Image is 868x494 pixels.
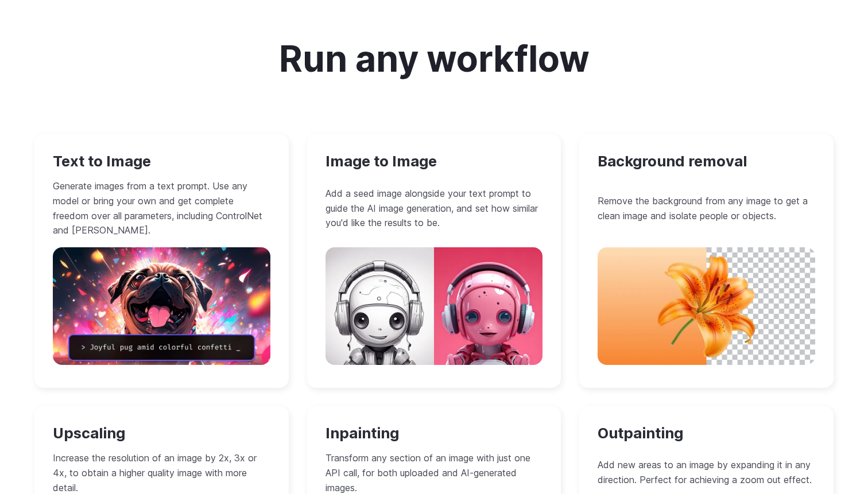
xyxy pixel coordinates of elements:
[53,425,270,442] h3: Upscaling
[325,247,543,365] img: A pink and white robot with headphones on
[53,153,270,170] h3: Text to Image
[598,247,815,365] img: A single orange flower on an orange and white background
[53,247,270,365] img: A pug dog with its tongue out in front of fireworks
[279,40,590,79] h2: Run any workflow
[598,425,815,442] h3: Outpainting
[598,153,815,170] h3: Background removal
[53,179,270,238] p: Generate images from a text prompt. Use any model or bring your own and get complete freedom over...
[598,458,815,487] p: Add new areas to an image by expanding it in any direction. Perfect for achieving a zoom out effect.
[598,194,815,223] p: Remove the background from any image to get a clean image and isolate people or objects.
[325,425,543,442] h3: Inpainting
[325,153,543,170] h3: Image to Image
[325,186,543,231] p: Add a seed image alongside your text prompt to guide the AI image generation, and set how similar...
